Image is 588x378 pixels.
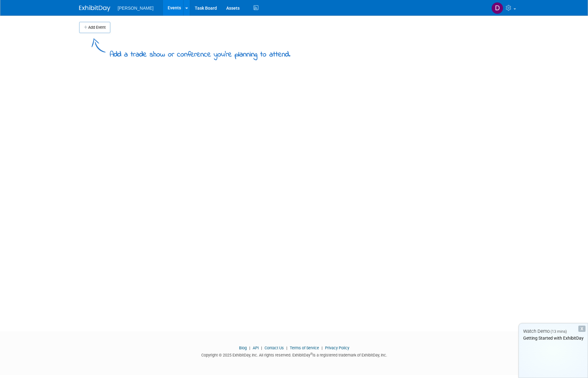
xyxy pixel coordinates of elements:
div: Getting Started with ExhibitDay [519,335,588,341]
span: | [285,346,289,350]
sup: ® [310,352,313,356]
a: Terms of Service [290,346,319,350]
span: | [248,346,252,350]
span: [PERSON_NAME] [118,6,154,11]
span: | [260,346,264,350]
div: Dismiss [578,326,586,332]
span: | [320,346,324,350]
span: (13 mins) [551,329,567,334]
a: API [253,346,259,350]
button: Add Event [79,22,110,33]
img: Dana Boyte [491,2,503,14]
a: Privacy Policy [325,346,349,350]
a: Blog [239,346,247,350]
div: Watch Demo [519,328,588,335]
div: Add a trade show or conference you're planning to attend. [110,45,290,60]
img: ExhibitDay [79,5,110,12]
a: Contact Us [265,346,284,350]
